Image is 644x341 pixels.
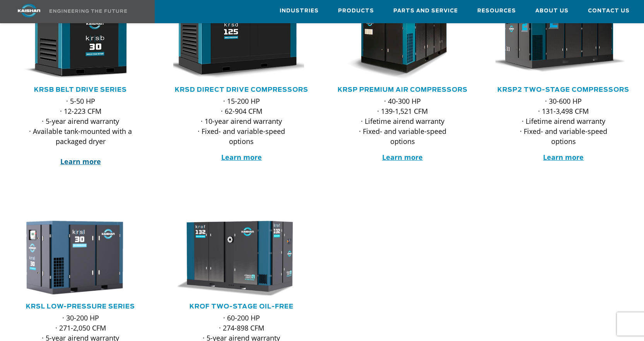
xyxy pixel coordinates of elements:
[50,9,127,13] img: Engineering the future
[393,7,458,15] span: Parts and Service
[543,153,584,162] a: Learn more
[511,96,616,146] p: · 30-600 HP · 131-3,498 CFM · Lifetime airend warranty · Fixed- and variable-speed options
[221,153,262,162] a: Learn more
[280,0,319,21] a: Industries
[173,219,309,297] div: krof132
[338,7,374,15] span: Products
[189,96,294,146] p: · 15-200 HP · 62-904 CFM · 10-year airend warranty · Fixed- and variable-speed options
[175,87,308,93] a: KRSD Direct Drive Compressors
[477,7,516,15] span: Resources
[535,7,569,15] span: About Us
[34,87,127,93] a: KRSB Belt Drive Series
[28,96,133,166] p: · 5-50 HP · 12-223 CFM · 5-year airend warranty · Available tank-mounted with a packaged dryer
[167,219,304,297] img: krof132
[26,303,135,310] a: KRSL Low-Pressure Series
[588,7,630,15] span: Contact Us
[12,219,149,297] div: krsl30
[382,153,423,162] a: Learn more
[280,7,319,15] span: Industries
[588,0,630,21] a: Contact Us
[477,0,516,21] a: Resources
[60,157,101,166] a: Learn more
[338,0,374,21] a: Products
[535,0,569,21] a: About Us
[338,87,468,93] a: KRSP Premium Air Compressors
[350,96,455,146] p: · 40-300 HP · 139-1,521 CFM · Lifetime airend warranty · Fixed- and variable-speed options
[393,0,458,21] a: Parts and Service
[497,87,629,93] a: KRSP2 Two-Stage Compressors
[7,219,143,297] img: krsl30
[190,303,294,310] a: KROF TWO-STAGE OIL-FREE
